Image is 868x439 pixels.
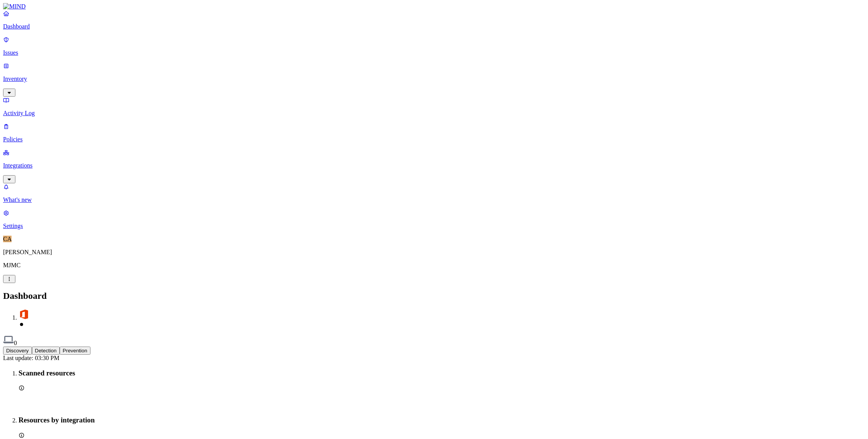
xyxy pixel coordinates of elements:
span: Last update: 03:30 PM [3,355,59,361]
a: Issues [3,36,865,56]
button: Detection [32,347,60,355]
img: svg%3e [18,309,29,320]
p: Inventory [3,75,865,82]
p: Dashboard [3,23,865,30]
a: Activity Log [3,97,865,117]
p: Issues [3,49,865,56]
p: Activity Log [3,110,865,117]
h2: Dashboard [3,291,865,301]
p: MJMC [3,262,865,269]
button: Discovery [3,347,32,355]
button: Prevention [60,347,90,355]
a: What's new [3,183,865,203]
img: svg%3e [3,334,14,345]
h3: Resources by integration [18,416,865,424]
span: 0 [14,340,17,346]
p: Policies [3,136,865,143]
span: CA [3,236,12,242]
a: Settings [3,209,865,230]
p: Integrations [3,162,865,169]
p: Settings [3,223,865,230]
p: What's new [3,196,865,203]
img: MIND [3,3,26,10]
a: Inventory [3,62,865,96]
a: Dashboard [3,10,865,30]
p: [PERSON_NAME] [3,249,865,256]
h3: Scanned resources [18,369,865,377]
a: Policies [3,123,865,143]
a: MIND [3,3,865,10]
a: Integrations [3,149,865,182]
